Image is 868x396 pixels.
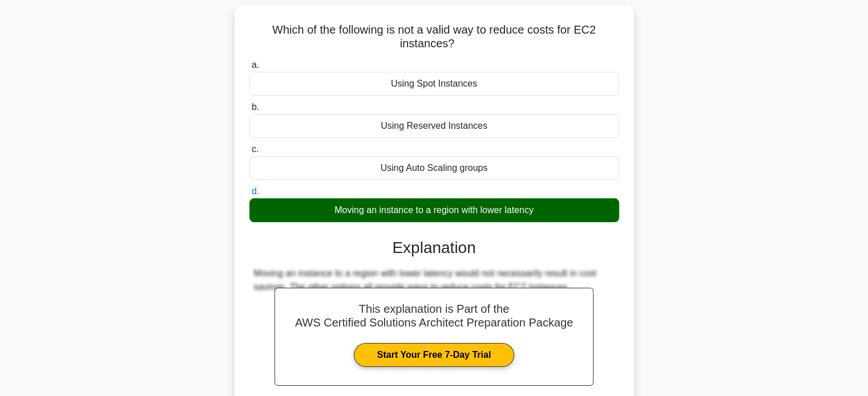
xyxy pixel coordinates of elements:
[354,343,514,367] a: Start Your Free 7-Day Trial
[252,186,259,196] span: d.
[249,72,619,96] div: Using Spot Instances
[256,238,612,258] h3: Explanation
[254,267,615,294] div: Moving an instance to a region with lower latency would not necessarily result in cost savings. T...
[252,60,259,70] span: a.
[249,156,619,180] div: Using Auto Scaling groups
[249,114,619,138] div: Using Reserved Instances
[249,198,619,222] div: Moving an instance to a region with lower latency
[252,144,259,154] span: c.
[248,23,620,51] h5: Which of the following is not a valid way to reduce costs for EC2 instances?
[252,102,259,112] span: b.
